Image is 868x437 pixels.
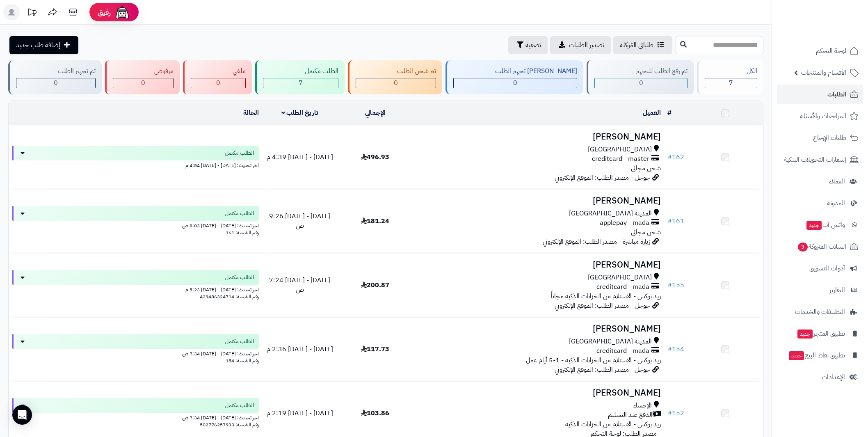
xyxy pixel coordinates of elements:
span: رفيق [98,7,111,17]
span: شحن مجاني [631,163,661,173]
h3: [PERSON_NAME] [416,196,661,206]
a: #154 [667,344,684,354]
span: التقارير [829,284,845,296]
span: 0 [54,78,58,88]
div: 0 [595,78,688,88]
a: #161 [667,216,684,226]
div: الكل [705,66,757,76]
a: طلبات الإرجاع [777,128,863,148]
span: جديد [789,351,804,360]
a: ملغي 0 [181,60,254,94]
a: تم شحن الطلب 0 [346,60,444,94]
div: 0 [113,78,174,88]
span: الإحساء [633,401,652,410]
a: تم تجهيز الطلب 0 [7,60,103,94]
span: التطبيقات والخدمات [795,306,845,318]
span: طلباتي المُوكلة [620,40,653,50]
a: الطلب مكتمل 7 [254,60,346,94]
div: 0 [16,78,95,88]
span: الطلب مكتمل [225,337,254,345]
span: creditcard - mada [596,346,649,356]
span: جوجل - مصدر الطلب: الموقع الإلكتروني [555,301,650,311]
span: العملاء [829,176,845,187]
span: ريد بوكس - الاستلام من الخزانات الذكية - 1-5 أيام عمل [526,355,661,365]
a: الطلبات [777,85,863,104]
span: 0 [394,78,398,88]
span: رقم الشحنة: 161 [226,229,259,236]
span: الطلب مكتمل [225,273,254,281]
div: تم تجهيز الطلب [16,66,96,76]
span: 3 [798,243,808,252]
span: [GEOGRAPHIC_DATA] [588,145,652,154]
span: لوحة التحكم [816,45,846,57]
span: تطبيق نقاط البيع [788,350,845,361]
span: جديد [797,329,813,339]
span: السلات المتروكة [797,241,846,252]
a: تطبيق المتجرجديد [777,324,863,343]
span: # [667,216,672,226]
div: ملغي [191,66,246,76]
span: تصفية [525,40,541,50]
span: المدينة [GEOGRAPHIC_DATA] [569,209,652,218]
a: تصدير الطلبات [550,36,611,54]
a: الكل7 [695,60,765,94]
span: الطلب مكتمل [225,401,254,410]
span: [DATE] - [DATE] 2:19 م [267,408,333,418]
div: اخر تحديث: [DATE] - [DATE] 5:23 م [12,285,259,293]
div: Open Intercom Messenger [12,405,32,425]
span: تطبيق المتجر [797,328,845,339]
span: زيارة مباشرة - مصدر الطلب: الموقع الإلكتروني [543,237,650,247]
div: اخر تحديث: [DATE] - [DATE] 4:54 م [12,160,259,169]
span: الإعدادات [822,371,845,383]
span: ريد بوكس - الاستلام من الخزانات الذكية [565,419,661,429]
span: الطلبات [827,89,846,100]
span: [DATE] - [DATE] 4:39 م [267,152,333,162]
a: تطبيق نقاط البيعجديد [777,345,863,365]
span: ريد بوكس - الاستلام من الخزانات الذكية مجاناً [551,291,661,301]
div: الطلب مكتمل [263,66,338,76]
div: مرفوض [113,66,174,76]
a: وآتس آبجديد [777,215,863,235]
div: تم شحن الطلب [356,66,436,76]
a: إشعارات التحويلات البنكية [777,150,863,169]
a: التقارير [777,280,863,300]
a: طلباتي المُوكلة [613,36,672,54]
span: جوجل - مصدر الطلب: الموقع الإلكتروني [555,365,650,375]
div: 0 [191,78,245,88]
h3: [PERSON_NAME] [416,388,661,398]
a: المراجعات والأسئلة [777,106,863,126]
span: الطلب مكتمل [225,149,254,157]
span: # [667,152,672,162]
span: 0 [141,78,145,88]
span: [GEOGRAPHIC_DATA] [588,273,652,282]
span: applepay - mada [600,218,649,228]
a: # [667,108,672,118]
div: اخر تحديث: [DATE] - [DATE] 7:34 ص [12,349,259,357]
a: تحديثات المنصة [22,4,42,23]
button: تصفية [508,36,548,54]
img: logo-2.png [812,23,860,40]
span: الدفع عند التسليم [608,410,653,420]
span: # [667,344,672,354]
span: رقم الشحنة: 154 [226,357,259,364]
span: إشعارات التحويلات البنكية [784,154,846,165]
span: أدوات التسويق [809,263,845,274]
span: رقم الشحنة: 429486324714 [200,293,259,300]
span: [DATE] - [DATE] 7:24 ص [269,275,330,295]
div: اخر تحديث: [DATE] - [DATE] 7:34 ص [12,413,259,421]
span: creditcard - mada [596,282,649,292]
span: 0 [639,78,643,88]
span: creditcard - master [592,154,649,164]
span: [DATE] - [DATE] 2:36 م [267,344,333,354]
a: العميل [643,108,661,118]
span: طلبات الإرجاع [813,132,846,144]
a: #152 [667,408,684,418]
span: 0 [216,78,220,88]
img: ai-face.png [114,4,130,21]
a: المدونة [777,193,863,213]
h3: [PERSON_NAME] [416,132,661,142]
span: جوجل - مصدر الطلب: الموقع الإلكتروني [555,173,650,183]
span: جديد [806,221,822,230]
a: الإجمالي [365,108,386,118]
div: 7 [263,78,338,88]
